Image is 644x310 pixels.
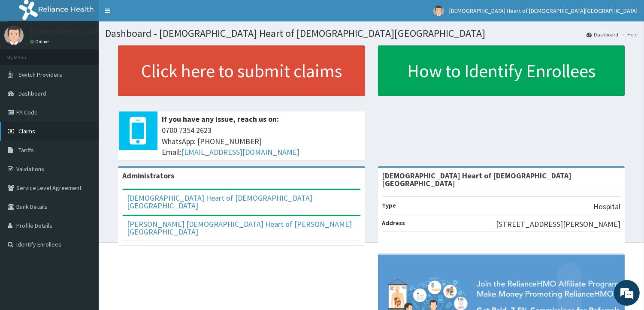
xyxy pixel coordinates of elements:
a: Click here to submit claims [118,45,365,96]
li: Here [619,31,638,38]
a: [EMAIL_ADDRESS][DOMAIN_NAME] [181,147,299,157]
span: Tariffs [18,146,34,154]
p: Hospital [593,201,620,212]
span: 0700 7354 2623 WhatsApp: [PHONE_NUMBER] Email: [162,125,361,158]
b: Type [382,202,396,209]
span: Claims [18,127,35,135]
span: [DEMOGRAPHIC_DATA] Heart of [DEMOGRAPHIC_DATA][GEOGRAPHIC_DATA] [449,7,638,15]
h1: Dashboard - [DEMOGRAPHIC_DATA] Heart of [DEMOGRAPHIC_DATA][GEOGRAPHIC_DATA] [105,28,638,39]
a: Online [30,39,51,45]
b: If you have any issue, reach us on: [162,114,279,124]
b: Address [382,219,405,227]
span: Dashboard [18,90,46,97]
img: User Image [4,26,24,45]
b: Administrators [122,171,174,181]
a: Dashboard [587,31,618,38]
p: [STREET_ADDRESS][PERSON_NAME] [496,219,620,230]
span: Switch Providers [18,71,62,78]
a: How to Identify Enrollees [378,45,625,96]
p: [DEMOGRAPHIC_DATA] Heart of [DEMOGRAPHIC_DATA][GEOGRAPHIC_DATA] [30,28,284,36]
strong: [DEMOGRAPHIC_DATA] Heart of [DEMOGRAPHIC_DATA][GEOGRAPHIC_DATA] [382,171,572,188]
a: [DEMOGRAPHIC_DATA] Heart of [DEMOGRAPHIC_DATA][GEOGRAPHIC_DATA] [127,193,312,211]
a: [PERSON_NAME] [DEMOGRAPHIC_DATA] Heart of [PERSON_NAME][GEOGRAPHIC_DATA] [127,219,352,237]
img: User Image [433,6,444,16]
